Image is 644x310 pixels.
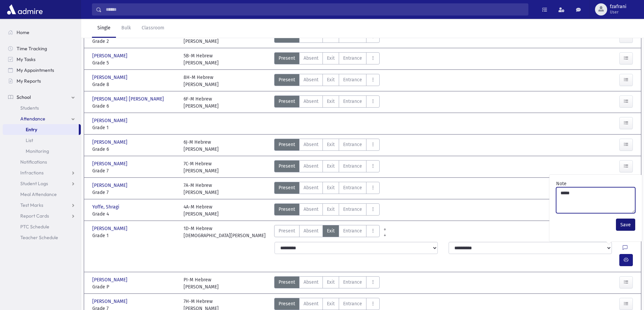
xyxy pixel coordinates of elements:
[17,56,35,62] span: My Tasks
[17,67,54,73] span: My Appointments
[26,148,49,154] span: Monitoring
[20,159,47,165] span: Notifications
[92,167,177,174] span: Grade 7
[3,221,81,232] a: PTC Schedule
[274,74,380,88] div: AttTypes
[3,200,81,210] a: Test Marks
[92,103,177,110] span: Grade 6
[20,202,43,208] span: Test Marks
[92,203,121,210] span: Yoffe, Shragi
[20,170,44,176] span: Infractions
[184,276,219,290] div: PI-M Hebrew [PERSON_NAME]
[184,203,219,218] div: 4A-M Hebrew [PERSON_NAME]
[304,184,318,191] span: Absent
[92,124,177,131] span: Grade 1
[327,184,335,191] span: Exit
[136,19,170,38] a: Classroom
[274,139,380,153] div: AttTypes
[92,52,129,59] span: [PERSON_NAME]
[20,224,49,230] span: PTC Schedule
[3,167,81,178] a: Infractions
[17,46,47,52] span: Time Tracking
[20,105,39,111] span: Students
[3,232,81,243] a: Teacher Schedule
[92,81,177,88] span: Grade 8
[304,279,318,286] span: Absent
[92,95,165,103] span: [PERSON_NAME] [PERSON_NAME]
[3,146,81,157] a: Monitoring
[274,52,380,66] div: AttTypes
[343,279,362,286] span: Entrance
[184,182,219,196] div: 7A-M Hebrew [PERSON_NAME]
[343,227,362,234] span: Entrance
[343,206,362,213] span: Entrance
[279,300,295,307] span: Present
[26,137,33,143] span: List
[3,135,81,146] a: List
[3,65,81,76] a: My Appointments
[327,227,335,234] span: Exit
[327,300,335,307] span: Exit
[184,95,219,110] div: 6F-M Hebrew [PERSON_NAME]
[343,184,362,191] span: Entrance
[92,276,129,283] span: [PERSON_NAME]
[279,163,295,170] span: Present
[92,189,177,196] span: Grade 7
[274,276,380,290] div: AttTypes
[3,178,81,189] a: Student Logs
[26,126,37,133] span: Entry
[327,76,335,83] span: Exit
[327,206,335,213] span: Exit
[343,98,362,105] span: Entrance
[304,76,318,83] span: Absent
[274,182,380,196] div: AttTypes
[3,103,81,113] a: Students
[92,139,129,146] span: [PERSON_NAME]
[20,180,48,187] span: Student Logs
[343,141,362,148] span: Entrance
[20,234,58,241] span: Teacher Schedule
[3,113,81,124] a: Attendance
[304,206,318,213] span: Absent
[304,55,318,62] span: Absent
[102,3,528,16] input: Search
[116,19,136,38] a: Bulk
[279,98,295,105] span: Present
[279,184,295,191] span: Present
[274,160,380,174] div: AttTypes
[20,191,57,197] span: Meal Attendance
[92,38,177,45] span: Grade 2
[610,4,626,9] span: fzafrani
[17,78,41,84] span: My Reports
[92,225,129,232] span: [PERSON_NAME]
[616,219,635,231] button: Save
[92,59,177,66] span: Grade 5
[92,19,116,38] a: Single
[3,92,81,103] a: School
[92,74,129,81] span: [PERSON_NAME]
[327,98,335,105] span: Exit
[327,163,335,170] span: Exit
[20,116,45,122] span: Attendance
[343,76,362,83] span: Entrance
[3,27,81,38] a: Home
[184,160,219,174] div: 7C-M Hebrew [PERSON_NAME]
[184,225,266,239] div: 1D-M Hebrew [DEMOGRAPHIC_DATA][PERSON_NAME]
[3,189,81,200] a: Meal Attendance
[274,95,380,110] div: AttTypes
[304,141,318,148] span: Absent
[92,283,177,290] span: Grade P
[92,210,177,218] span: Grade 4
[3,43,81,54] a: Time Tracking
[17,29,29,35] span: Home
[327,55,335,62] span: Exit
[304,98,318,105] span: Absent
[92,182,129,189] span: [PERSON_NAME]
[279,141,295,148] span: Present
[343,55,362,62] span: Entrance
[327,141,335,148] span: Exit
[274,203,380,218] div: AttTypes
[304,300,318,307] span: Absent
[274,225,380,239] div: AttTypes
[3,124,79,135] a: Entry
